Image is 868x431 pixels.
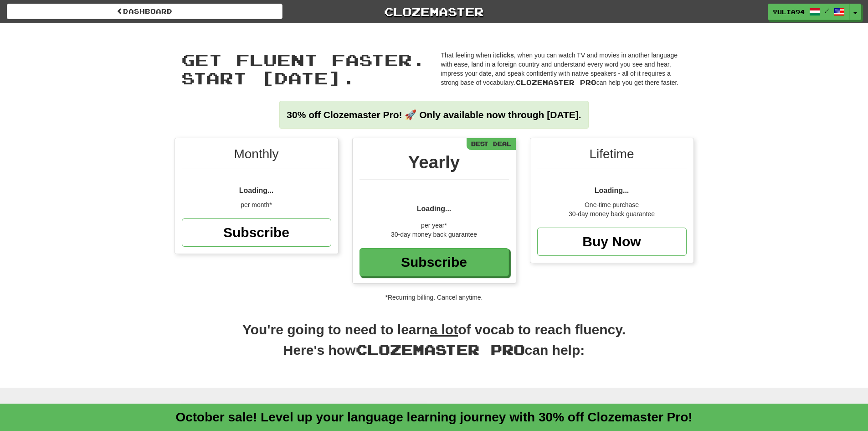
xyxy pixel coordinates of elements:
[496,52,514,59] strong: clicks
[825,7,829,14] span: /
[537,228,687,256] a: Buy Now
[182,145,331,168] div: Monthly
[175,410,692,424] a: October sale! Level up your language learning journey with 30% off Clozemaster Pro!
[768,4,850,20] a: Yulia94 /
[296,4,572,20] a: Clozemaster
[182,200,331,209] div: per month*
[287,109,581,120] strong: 30% off Clozemaster Pro! 🚀 Only available now through [DATE].
[417,205,452,213] span: Loading...
[515,78,596,86] span: Clozemaster Pro
[360,221,509,230] div: per year*
[181,50,426,88] span: Get fluent faster. Start [DATE].
[7,4,282,19] a: Dashboard
[182,218,331,247] a: Subscribe
[360,150,509,180] div: Yearly
[537,145,687,168] div: Lifetime
[175,320,694,369] h2: You're going to need to learn of vocab to reach fluency. Here's how can help:
[595,187,629,194] span: Loading...
[360,248,509,276] a: Subscribe
[430,322,458,337] u: a lot
[537,209,687,218] div: 30-day money back guarantee
[239,187,274,194] span: Loading...
[360,230,509,239] div: 30-day money back guarantee
[356,341,525,358] span: Clozemaster Pro
[441,51,687,87] p: That feeling when it , when you can watch TV and movies in another language with ease, land in a ...
[773,8,805,16] span: Yulia94
[537,200,687,209] div: One-time purchase
[467,138,516,150] div: Best Deal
